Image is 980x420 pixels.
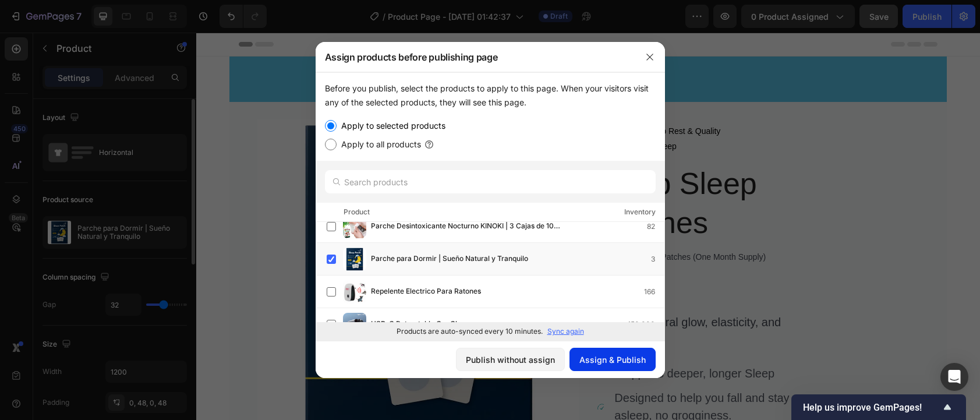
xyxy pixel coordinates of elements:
[456,348,565,371] button: Publish without assign
[803,402,940,413] span: Help us improve GemPages!
[651,253,664,265] div: 3
[344,206,370,218] div: Product
[401,280,628,317] div: Support natural glow, elasticity, and hydration.
[401,216,628,233] div: 30x Age Restore Patches (One Month Supply)
[314,31,470,62] div: FREE SHIPPING ON ORDERS OVER $99
[415,91,525,121] div: Supports Deep Rest & Quality Sleep
[466,354,555,366] div: Publish without assign
[420,331,579,351] div: Supports deeper, longer Sleep
[337,137,421,151] label: Apply to all products
[343,280,366,303] img: product-img
[316,42,635,72] div: Assign products before publishing page
[343,248,366,271] img: product-img
[401,130,628,211] h2: Deep Sleep Patches
[343,313,366,336] img: product-img
[371,220,574,233] span: Parche Desintoxicante Nocturno KINOKI | 3 Cajas de 10 unidades
[371,318,477,331] span: USB-C Retractable Car Charger
[401,238,628,266] div: $29.990
[325,82,656,110] div: Before you publish, select the products to apply to this page. When your visitors visit any of th...
[644,286,664,298] div: 166
[569,348,656,371] button: Assign & Publish
[371,253,528,266] span: Parche para Dormir | Sueño Natural y Tranquilo
[547,326,584,337] p: Sync again
[397,326,543,337] p: Products are auto-synced every 10 minutes.
[803,400,954,414] button: Show survey - Help us improve GemPages!
[940,363,968,391] div: Open Intercom Messenger
[579,354,646,366] div: Assign & Publish
[647,221,664,232] div: 82
[316,72,665,341] div: />
[325,170,656,193] input: Search products
[628,319,664,330] div: 150,000
[401,87,539,125] button: Supports Deep Rest & Quality Sleep
[417,355,628,393] div: Designed to help you fall and stay asleep, no grogginess.
[371,285,481,298] span: Repelente Electrico Para Ratones
[624,206,656,218] div: Inventory
[337,119,445,133] label: Apply to selected products
[343,215,366,238] img: product-img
